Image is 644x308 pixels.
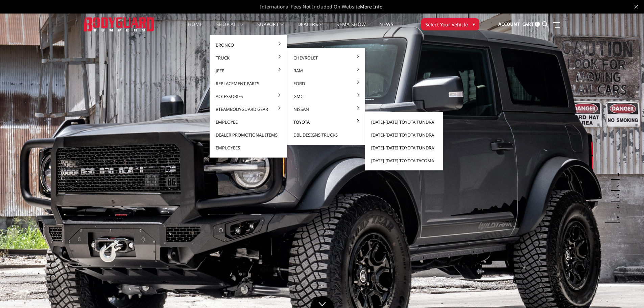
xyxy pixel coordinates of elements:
[290,128,362,141] a: DBL Designs Trucks
[368,141,440,154] a: [DATE]-[DATE] Toyota Tundra
[216,22,244,35] a: shop all
[188,22,202,35] a: Home
[379,22,393,35] a: News
[212,116,285,128] a: Employee
[498,21,520,27] span: Account
[425,21,468,28] span: Select Your Vehicle
[212,51,285,64] a: Truck
[212,39,285,51] a: Bronco
[336,22,366,35] a: SEMA Show
[290,90,362,103] a: GMC
[498,15,520,33] a: Account
[212,103,285,116] a: #TeamBodyguard Gear
[522,21,534,27] span: Cart
[212,128,285,141] a: Dealer Promotional Items
[613,180,620,191] button: 2 of 5
[613,202,620,212] button: 4 of 5
[212,90,285,103] a: Accessories
[290,116,362,128] a: Toyota
[290,51,362,64] a: Chevrolet
[613,191,620,202] button: 3 of 5
[535,22,540,27] span: 8
[212,64,285,77] a: Jeep
[522,15,540,33] a: Cart 8
[360,3,382,10] a: More Info
[613,212,620,223] button: 5 of 5
[297,22,323,35] a: Dealers
[368,116,440,128] a: [DATE]-[DATE] Toyota Tundra
[212,141,285,154] a: Employees
[310,296,334,308] a: Click to Down
[613,169,620,180] button: 1 of 5
[368,128,440,141] a: [DATE]-[DATE] Toyota Tundra
[212,77,285,90] a: Replacement Parts
[421,18,479,30] button: Select Your Vehicle
[290,103,362,116] a: Nissan
[368,154,440,167] a: [DATE]-[DATE] Toyota Tacoma
[84,17,155,31] img: BODYGUARD BUMPERS
[257,22,284,35] a: Support
[473,21,475,28] span: ▾
[290,77,362,90] a: Ford
[290,64,362,77] a: Ram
